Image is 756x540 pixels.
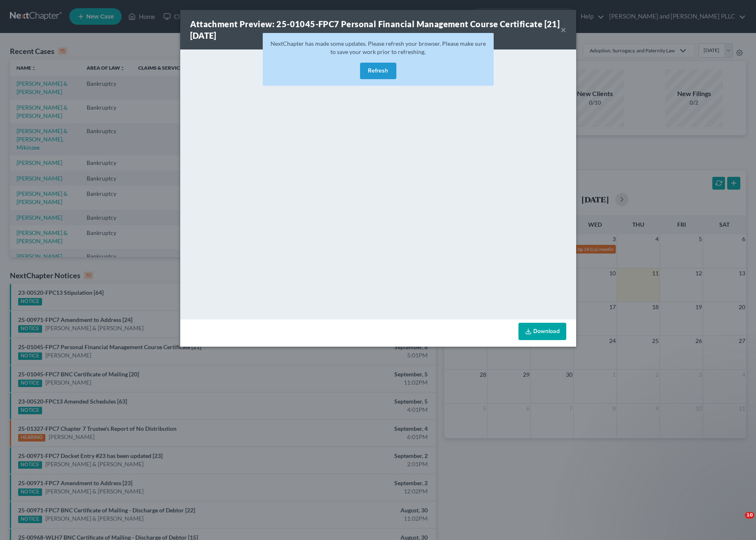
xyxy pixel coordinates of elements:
a: Download [518,323,566,340]
strong: Attachment Preview: 25-01045-FPC7 Personal Financial Management Course Certificate [21] [DATE] [190,19,560,40]
iframe: <object ng-attr-data='[URL][DOMAIN_NAME]' type='application/pdf' width='100%' height='650px'></ob... [180,49,576,317]
button: × [561,25,566,35]
button: Refresh [360,63,396,79]
iframe: Intercom live chat [728,512,748,532]
span: 10 [745,512,754,519]
span: NextChapter has made some updates. Please refresh your browser. Please make sure to save your wor... [271,40,486,55]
